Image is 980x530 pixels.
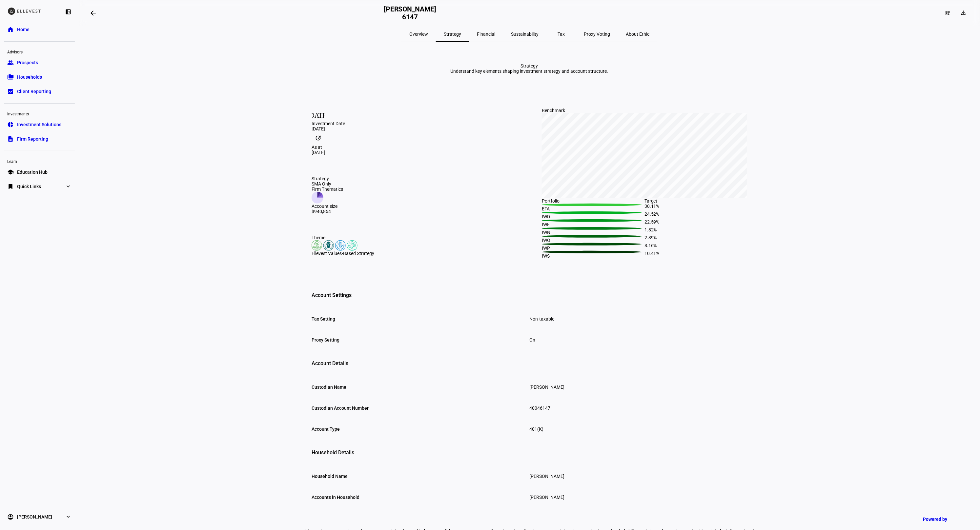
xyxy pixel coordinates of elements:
div: Tax Setting [312,311,529,327]
div: [DATE] [312,150,517,155]
div: Strategy [451,63,608,69]
div: 22.59% [644,219,747,227]
eth-mat-symbol: school [7,169,14,175]
eth-mat-symbol: left_panel_close [65,9,71,15]
div: Account Type [312,421,529,437]
eth-mat-symbol: bid_landscape [7,88,14,95]
div: [PERSON_NAME] [529,494,564,501]
eth-mat-symbol: expand_more [65,183,71,190]
div: Household Name [312,468,529,484]
a: groupProspects [4,56,75,69]
div: 1.82% [644,227,747,235]
a: bid_landscapeClient Reporting [4,85,75,98]
span: Firm Reporting [17,136,48,142]
div: IWS [542,253,644,259]
div: chart, 1 series [542,113,747,198]
div: EFA [542,206,644,211]
div: Ellevest Values-Based Strategy [312,251,517,256]
a: pie_chartInvestment Solutions [4,118,75,131]
div: 30.11% [644,204,747,211]
span: Financial [477,32,495,36]
div: 24.52% [644,211,747,219]
eth-mat-symbol: description [7,136,14,142]
div: Investments [4,109,75,118]
mat-icon: [DATE] [312,108,325,121]
div: Account size [312,204,343,209]
span: Home [17,26,30,33]
div: IWP [542,245,644,251]
div: Firm Thematics [312,186,343,192]
eth-mat-symbol: group [7,59,14,66]
div: Household Details [301,440,758,466]
span: Overview [409,32,428,36]
div: Accounts in Household [312,489,529,505]
div: SMA Only [312,181,343,186]
div: As at [312,145,517,150]
mat-icon: update [312,131,325,145]
span: Proxy Voting [584,32,610,36]
mat-icon: arrow_backwards [89,9,97,17]
eth-mat-symbol: folder_copy [7,74,14,80]
div: Custodian Name [312,379,529,395]
div: Account Details [301,350,758,377]
div: On [529,332,747,348]
span: Investment Solutions [17,121,61,128]
div: 10.41% [644,251,747,259]
div: 40046147 [529,400,747,416]
img: womensRights.colored.svg [335,240,346,251]
span: About Ethic [626,32,649,36]
span: Prospects [17,59,38,66]
div: [PERSON_NAME] [529,379,747,395]
div: Investment Date [312,121,517,126]
div: Strategy [312,176,343,181]
span: Quick Links [17,183,41,190]
eth-mat-symbol: home [7,26,14,33]
img: racialJustice.colored.svg [323,240,334,251]
div: Target [644,198,747,204]
eth-report-page-title: Strategy [301,63,758,74]
div: Non-taxable [529,311,747,327]
div: Custodian Account Number [312,400,529,416]
span: Strategy [444,32,461,36]
eth-mat-symbol: expand_more [65,514,71,520]
span: Tax [558,32,565,36]
a: descriptionFirm Reporting [4,132,75,146]
div: IWO [542,238,644,243]
eth-mat-symbol: account_circle [7,514,14,520]
div: Learn [4,156,75,166]
div: IWD [542,214,644,219]
span: Households [17,74,42,80]
eth-mat-symbol: pie_chart [7,121,14,128]
div: 401(K) [529,421,747,437]
div: 2.39% [644,235,747,243]
span: Education Hub [17,169,48,175]
a: homeHome [4,23,75,36]
div: IWF [542,222,644,227]
span: Sustainability [511,32,539,36]
div: Portfolio [542,198,644,204]
mat-icon: dashboard_customize [945,10,950,16]
mat-icon: download [960,10,967,16]
div: Proxy Setting [312,332,529,348]
div: Benchmark [542,108,747,113]
a: Powered by [920,513,970,525]
h2: [PERSON_NAME] 6147 [382,5,438,21]
div: $940,854 [312,209,343,214]
div: Advisors [4,47,75,56]
span: [PERSON_NAME] [17,514,52,520]
span: Client Reporting [17,88,51,95]
a: folder_copyHouseholds [4,70,75,84]
div: 8.16% [644,243,747,251]
div: Understand key elements shaping investment strategy and account structure. [451,69,608,74]
img: climateChange.colored.svg [347,240,357,251]
eth-mat-symbol: bookmark [7,183,14,190]
img: deforestation.colored.svg [312,240,322,251]
div: [PERSON_NAME] [529,468,747,484]
div: Theme [312,235,517,240]
div: [DATE] [312,126,517,131]
div: IWN [542,230,644,235]
div: Account Settings [301,282,758,308]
